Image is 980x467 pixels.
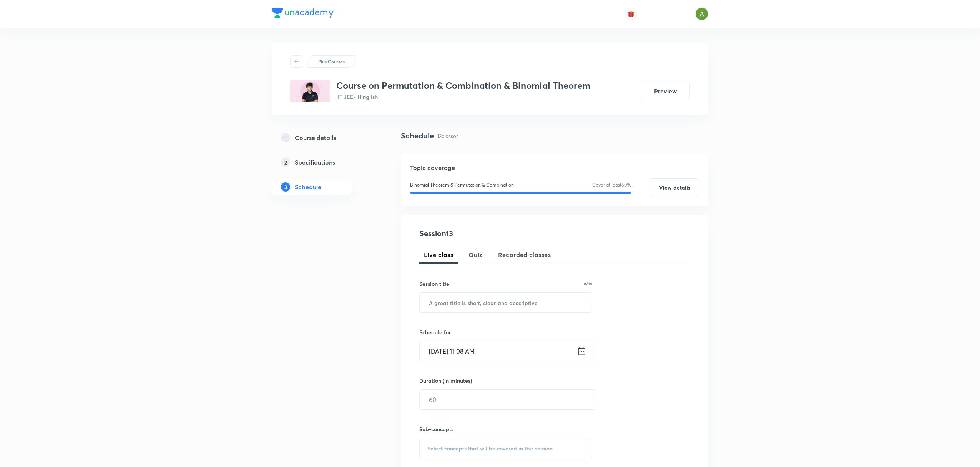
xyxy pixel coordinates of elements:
[336,93,590,101] p: IIT JEE • Hinglish
[272,8,334,20] a: Company Logo
[420,293,592,312] input: A great title is short, clear and descriptive
[410,182,514,188] p: Binomial Theorem & Permutation & Combination
[336,80,590,91] h3: Course on Permutation & Combination & Binomial Theorem
[272,155,376,170] a: 2Specifications
[641,82,690,100] button: Preview
[625,8,637,20] button: avatar
[295,133,336,142] h5: Course details
[401,130,434,142] h4: Schedule
[281,158,290,167] p: 2
[650,178,699,197] button: View details
[318,58,345,65] p: Plus Courses
[419,280,449,288] h6: Session title
[281,182,290,192] p: 3
[410,163,699,172] h5: Topic coverage
[290,80,330,102] img: 7936F174-7381-48B3-9184-17C1BB3C4C81_plus.png
[295,182,321,192] h5: Schedule
[419,228,560,239] h4: Session 13
[420,390,596,409] input: 60
[419,425,592,433] h6: Sub-concepts
[695,7,708,20] img: Ajay A
[424,250,453,259] span: Live class
[295,158,335,167] h5: Specifications
[437,132,458,140] p: 12 classes
[628,10,635,17] img: avatar
[419,377,472,385] h6: Duration (in minutes)
[498,250,551,259] span: Recorded classes
[419,328,592,336] h6: Schedule for
[592,182,631,188] p: Cover at least 60 %
[281,133,290,142] p: 1
[468,250,483,259] span: Quiz
[272,130,376,145] a: 1Course details
[427,445,553,452] span: Select concepts that wil be covered in this session
[272,8,334,18] img: Company Logo
[584,282,592,286] p: 0/99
